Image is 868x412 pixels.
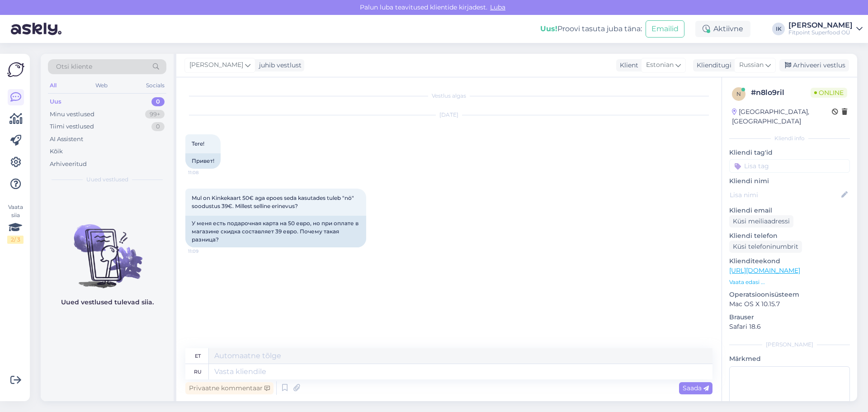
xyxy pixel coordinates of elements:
[194,364,202,379] div: ru
[192,140,204,147] span: Tere!
[50,122,94,131] div: Tiimi vestlused
[751,87,811,98] div: # n8lo9ril
[188,169,222,176] span: 11:08
[693,61,731,70] div: Klienditugi
[729,354,850,364] p: Märkmed
[185,382,274,394] div: Privaatne kommentaar
[729,278,850,286] p: Vaata edasi ...
[736,90,741,97] span: n
[729,322,850,331] p: Safari 18.6
[729,206,850,215] p: Kliendi email
[788,22,853,29] div: [PERSON_NAME]
[729,313,850,322] p: Brauser
[255,61,302,70] div: juhib vestlust
[811,88,847,98] span: Online
[616,61,638,70] div: Klient
[788,22,863,36] a: [PERSON_NAME]Fitpoint Superfood OÜ
[50,110,94,119] div: Minu vestlused
[729,266,800,275] a: [URL][DOMAIN_NAME]
[729,176,850,186] p: Kliendi nimi
[487,3,508,11] span: Luba
[41,208,174,289] img: No chats
[729,231,850,241] p: Kliendi telefon
[729,299,850,309] p: Mac OS X 10.15.7
[729,215,793,227] div: Küsi meiliaadressi
[540,24,642,34] div: Proovi tasuta juba täna:
[50,97,61,106] div: Uus
[50,160,87,169] div: Arhiveeritud
[7,236,24,244] div: 2 / 3
[94,80,109,91] div: Web
[185,111,712,119] div: [DATE]
[7,61,24,78] img: Askly Logo
[729,148,850,157] p: Kliendi tag'id
[788,29,853,36] div: Fitpoint Superfood OÜ
[188,248,222,255] span: 11:09
[189,60,243,70] span: [PERSON_NAME]
[732,107,832,126] div: [GEOGRAPHIC_DATA], [GEOGRAPHIC_DATA]
[695,21,750,37] div: Aktiivne
[729,159,850,173] input: Lisa tag
[729,134,850,142] div: Kliendi info
[772,23,785,35] div: IK
[151,97,165,106] div: 0
[48,80,58,91] div: All
[683,384,709,392] span: Saada
[185,92,712,100] div: Vestlus algas
[779,59,849,71] div: Arhiveeri vestlus
[50,135,83,144] div: AI Assistent
[185,216,366,247] div: У меня есть подарочная карта на 50 евро, но при оплате в магазине скидка составляет 39 евро. Поче...
[729,241,802,253] div: Küsi telefoninumbrit
[729,256,850,266] p: Klienditeekond
[56,62,92,71] span: Otsi kliente
[195,348,201,364] div: et
[144,80,166,91] div: Socials
[729,341,850,349] div: [PERSON_NAME]
[739,60,764,70] span: Russian
[151,122,165,131] div: 0
[729,290,850,299] p: Operatsioonisüsteem
[61,298,154,307] p: Uued vestlused tulevad siia.
[185,153,221,169] div: Привет!
[730,190,840,200] input: Lisa nimi
[192,194,355,209] span: Mul on Kinkekaart 50€ aga epoes seda kasutades tuleb "nö" soodustus 39€. Millest selline erinevus?
[50,147,63,156] div: Kõik
[86,175,128,184] span: Uued vestlused
[646,20,684,38] button: Emailid
[145,110,165,119] div: 99+
[646,60,674,70] span: Estonian
[540,24,557,33] b: Uus!
[7,203,24,244] div: Vaata siia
